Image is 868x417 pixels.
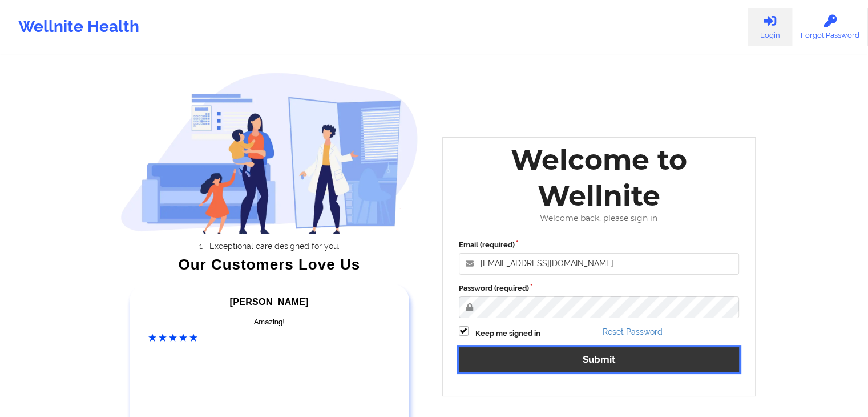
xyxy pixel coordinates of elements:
[475,328,540,339] label: Keep me signed in
[748,8,792,46] a: Login
[451,142,748,214] div: Welcome to Wellnite
[120,259,418,270] div: Our Customers Love Us
[792,8,868,46] a: Forgot Password
[451,214,748,223] div: Welcome back, please sign in
[603,327,663,336] a: Reset Password
[230,297,309,307] span: [PERSON_NAME]
[459,283,740,294] label: Password (required)
[148,316,390,328] div: Amazing!
[459,347,740,372] button: Submit
[120,72,418,234] img: wellnite-auth-hero_200.c722682e.png
[459,253,740,275] input: Email address
[459,239,740,251] label: Email (required)
[131,242,418,251] li: Exceptional care designed for you.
